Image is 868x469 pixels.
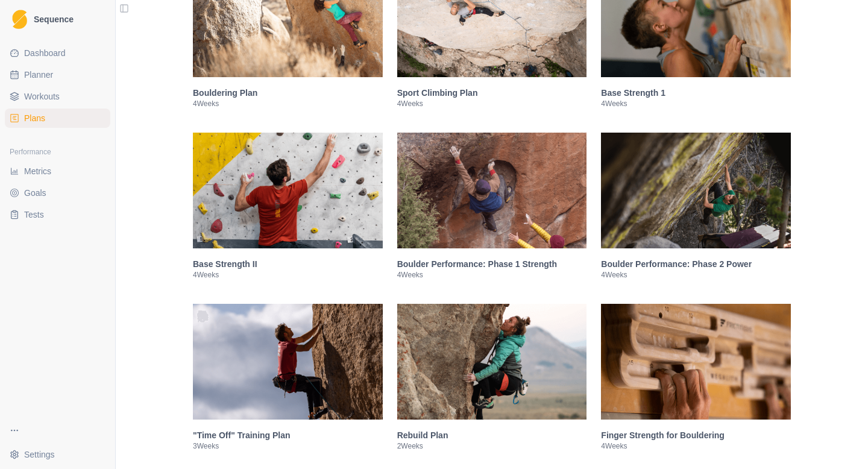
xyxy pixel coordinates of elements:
img: Base Strength II [193,133,383,248]
h3: Sport Climbing Plan [397,87,587,99]
span: Planner [24,69,53,81]
img: Finger Strength for Bouldering [601,304,791,420]
span: Metrics [24,165,51,177]
a: Dashboard [5,43,110,63]
img: "Time Off" Training Plan [193,304,383,420]
h3: "Time Off" Training Plan [193,429,383,441]
h3: Base Strength II [193,258,383,270]
button: Settings [5,445,110,464]
p: 4 Weeks [193,99,383,109]
a: Metrics [5,162,110,181]
img: Boulder Performance: Phase 1 Strength [397,133,587,248]
h3: Base Strength 1 [601,87,791,99]
a: Plans [5,109,110,128]
img: Boulder Performance: Phase 2 Power [601,133,791,248]
p: 4 Weeks [601,270,791,280]
h3: Boulder Performance: Phase 2 Power [601,258,791,270]
p: 4 Weeks [397,270,587,280]
span: Goals [24,187,46,199]
img: Logo [12,10,27,30]
h3: Boulder Performance: Phase 1 Strength [397,258,587,270]
span: Plans [24,112,45,124]
h3: Finger Strength for Bouldering [601,429,791,441]
a: Workouts [5,87,110,106]
a: Tests [5,205,110,224]
img: Rebuild Plan [397,304,587,420]
p: 3 Weeks [193,441,383,451]
a: Goals [5,183,110,203]
p: 4 Weeks [193,270,383,280]
p: 4 Weeks [601,441,791,451]
h3: Bouldering Plan [193,87,383,99]
p: 2 Weeks [397,441,587,451]
a: Planner [5,65,110,84]
span: Dashboard [24,47,66,59]
p: 4 Weeks [601,99,791,109]
span: Workouts [24,90,60,102]
div: Performance [5,142,110,162]
p: 4 Weeks [397,99,587,109]
a: LogoSequence [5,5,110,34]
span: Sequence [34,15,74,24]
h3: Rebuild Plan [397,429,587,441]
span: Tests [24,209,44,221]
